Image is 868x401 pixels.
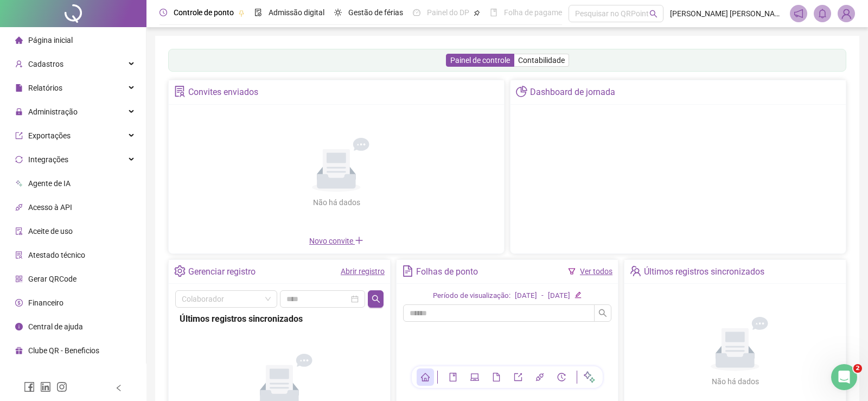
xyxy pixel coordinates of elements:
[413,9,420,16] span: dashboard
[818,9,827,18] span: bell
[474,10,480,16] span: pushpin
[15,132,23,139] span: export
[649,10,658,18] span: search
[15,156,23,163] span: sync
[28,36,73,44] span: Página inicial
[421,373,430,381] span: home
[516,86,527,97] span: pie-chart
[28,322,83,331] span: Central de ajuda
[15,347,23,354] span: gift
[334,9,342,16] span: sun
[174,265,186,277] span: setting
[188,263,256,281] div: Gerenciar registro
[530,83,615,101] div: Dashboard de jornada
[28,227,73,235] span: Aceite de uso
[28,275,76,283] span: Gerar QRCode
[514,373,522,381] span: export
[115,384,123,392] span: left
[15,203,23,211] span: api
[28,251,85,259] span: Atestado técnico
[286,196,386,208] div: Não há dados
[450,56,510,65] span: Painel de controle
[504,8,573,17] span: Folha de pagamento
[449,373,457,381] span: book
[159,9,167,16] span: clock-circle
[670,8,783,20] span: [PERSON_NAME] [PERSON_NAME] - [GEOGRAPHIC_DATA]
[575,291,582,298] span: edit
[470,373,479,381] span: laptop
[518,56,565,65] span: Contabilidade
[238,10,245,16] span: pushpin
[490,9,497,16] span: book
[254,9,262,16] span: file-done
[188,83,258,101] div: Convites enviados
[685,375,785,387] div: Não há dados
[794,9,803,18] span: notification
[416,263,478,281] div: Folhas de ponto
[40,381,51,392] span: linkedin
[28,107,78,116] span: Administração
[548,290,570,302] div: [DATE]
[355,236,363,245] span: plus
[28,84,62,92] span: Relatórios
[427,8,469,17] span: Painel do DP
[28,155,68,164] span: Integrações
[15,275,23,283] span: qrcode
[174,8,234,17] span: Controle de ponto
[402,265,413,277] span: file-text
[15,251,23,259] span: solution
[372,295,380,303] span: search
[15,299,23,307] span: dollar
[598,309,607,317] span: search
[853,364,862,373] span: 2
[15,108,23,116] span: lock
[341,267,385,276] a: Abrir registro
[433,290,510,302] div: Período de visualização:
[28,179,71,188] span: Agente de IA
[15,84,23,92] span: file
[180,312,379,326] div: Últimos registros sincronizados
[28,131,71,140] span: Exportações
[28,60,63,68] span: Cadastros
[580,267,612,276] a: Ver todos
[15,36,23,44] span: home
[28,298,63,307] span: Financeiro
[644,263,764,281] div: Últimos registros sincronizados
[831,364,857,390] iframe: Intercom live chat
[15,323,23,330] span: info-circle
[309,237,363,245] span: Novo convite
[499,377,516,394] span: loading
[838,5,854,22] img: 82688
[630,265,641,277] span: team
[15,227,23,235] span: audit
[515,290,537,302] div: [DATE]
[28,346,99,355] span: Clube QR - Beneficios
[56,381,67,392] span: instagram
[541,290,544,302] div: -
[24,381,35,392] span: facebook
[535,373,544,381] span: api
[568,268,576,275] span: filter
[492,373,501,381] span: file
[174,86,186,97] span: solution
[28,203,72,212] span: Acesso à API
[557,373,566,381] span: history
[15,60,23,68] span: user-add
[348,8,403,17] span: Gestão de férias
[269,8,324,17] span: Admissão digital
